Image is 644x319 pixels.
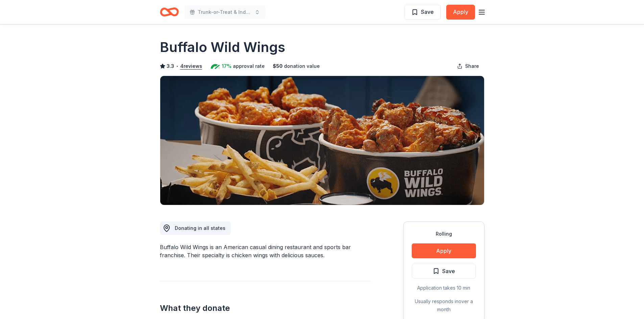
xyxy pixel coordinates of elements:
[175,225,225,231] span: Donating in all states
[273,62,283,70] span: $ 50
[160,4,179,20] a: Home
[198,8,252,16] span: Trunk-or-Treat & Indoor Fall Fest
[412,297,476,314] div: Usually responds in over a month
[284,62,320,70] span: donation value
[412,284,476,292] div: Application takes 10 min
[222,62,232,70] span: 17%
[446,5,475,20] button: Apply
[421,7,434,16] span: Save
[412,264,476,278] button: Save
[465,62,479,70] span: Share
[167,62,174,70] span: 3.3
[452,59,484,73] button: Share
[412,243,476,258] button: Apply
[160,303,371,314] h2: What they donate
[442,267,455,275] span: Save
[180,62,202,70] button: 4reviews
[184,5,265,19] button: Trunk-or-Treat & Indoor Fall Fest
[160,38,285,57] h1: Buffalo Wild Wings
[233,62,265,70] span: approval rate
[160,76,484,205] img: Image for Buffalo Wild Wings
[404,5,441,20] button: Save
[160,243,371,259] div: Buffalo Wild Wings is an American casual dining restaurant and sports bar franchise. Their specia...
[412,230,476,238] div: Rolling
[176,63,178,69] span: •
